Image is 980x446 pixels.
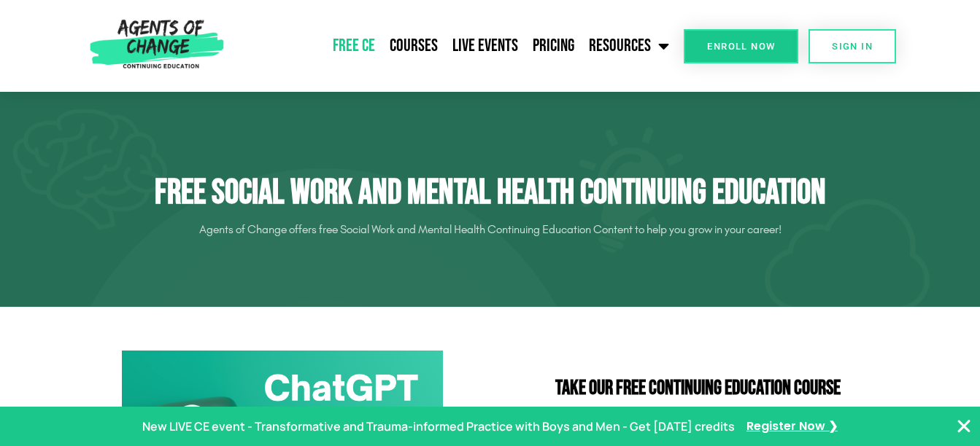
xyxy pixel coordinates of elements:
nav: Menu [230,28,676,64]
a: SIGN IN [809,29,896,63]
button: Close Banner [955,418,973,435]
span: SIGN IN [832,42,873,51]
span: Enroll Now [707,42,775,51]
a: Courses [382,28,445,64]
a: Enroll Now [684,29,798,63]
a: Live Events [445,28,525,64]
h2: Take Our FREE Continuing Education Course [498,378,899,399]
h1: Free Social Work and Mental Health Continuing Education [82,172,899,214]
a: Pricing [525,28,582,64]
p: Agents of Change offers free Social Work and Mental Health Continuing Education Content to help y... [82,218,899,241]
a: Free CE [325,28,382,64]
a: Resources [582,28,676,64]
p: New LIVE CE event - Transformative and Trauma-informed Practice with Boys and Men - Get [DATE] cr... [142,416,735,437]
a: Register Now ❯ [746,416,838,437]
